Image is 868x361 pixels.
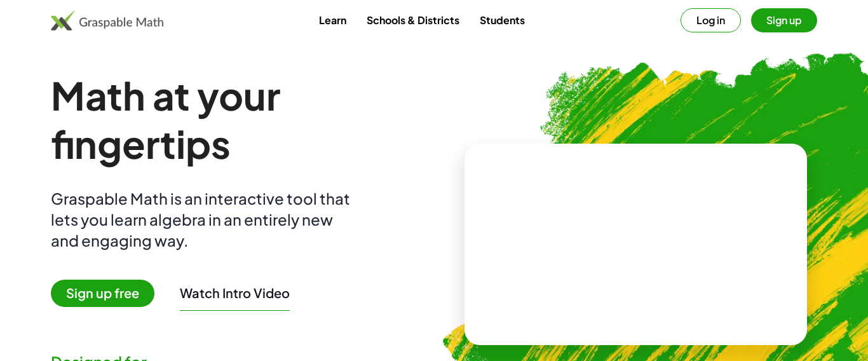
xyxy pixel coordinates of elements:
video: What is this? This is dynamic math notation. Dynamic math notation plays a central role in how Gr... [541,197,731,292]
button: Sign up [751,8,817,32]
a: Schools & Districts [356,8,470,32]
a: Students [470,8,535,32]
div: Graspable Math is an interactive tool that lets you learn algebra in an entirely new and engaging... [51,188,356,251]
button: Log in [681,8,741,32]
h1: Math at your fingertips [51,71,414,168]
a: Learn [309,8,356,32]
span: Sign up free [51,280,154,307]
button: Watch Intro Video [180,285,290,301]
